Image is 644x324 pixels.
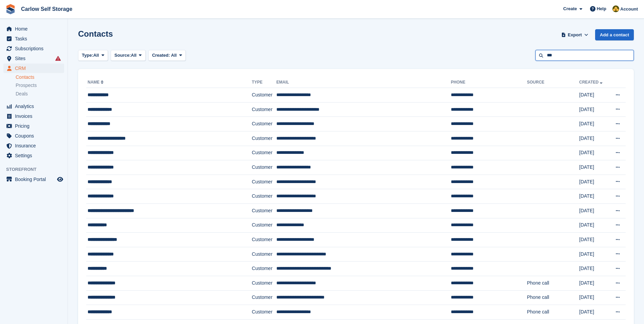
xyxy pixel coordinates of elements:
[579,88,609,103] td: [DATE]
[15,175,56,184] span: Booking Portal
[148,50,186,61] button: Created: All
[3,141,64,150] a: menu
[88,80,105,85] a: Name
[612,5,619,12] img: Kevin Moore
[252,102,276,117] td: Customer
[252,77,276,88] th: Type
[527,276,579,290] td: Phone call
[252,203,276,218] td: Customer
[527,290,579,305] td: Phone call
[579,262,609,276] td: [DATE]
[3,64,64,73] a: menu
[3,24,64,34] a: menu
[579,203,609,218] td: [DATE]
[579,160,609,175] td: [DATE]
[252,276,276,290] td: Customer
[276,77,451,88] th: Email
[579,233,609,247] td: [DATE]
[16,74,64,80] a: Contacts
[252,247,276,262] td: Customer
[451,77,527,88] th: Phone
[568,32,582,38] span: Export
[252,262,276,276] td: Customer
[131,52,137,59] span: All
[78,29,113,38] h1: Contacts
[579,117,609,131] td: [DATE]
[3,131,64,141] a: menu
[171,53,177,58] span: All
[560,29,590,40] button: Export
[3,44,64,53] a: menu
[16,90,64,97] a: Deals
[93,52,99,59] span: All
[563,5,577,12] span: Create
[15,121,56,131] span: Pricing
[111,50,146,61] button: Source: All
[252,305,276,320] td: Customer
[252,233,276,247] td: Customer
[579,146,609,160] td: [DATE]
[579,305,609,320] td: [DATE]
[15,102,56,111] span: Analytics
[5,4,16,14] img: stora-icon-8386f47178a22dfd0bd8f6a31ec36ba5ce8667c1dd55bd0f319d3a0aa187defe.svg
[3,54,64,63] a: menu
[252,175,276,189] td: Customer
[579,276,609,290] td: [DATE]
[3,151,64,160] a: menu
[18,3,75,15] a: Carlow Self Storage
[252,290,276,305] td: Customer
[15,34,56,43] span: Tasks
[152,53,170,58] span: Created:
[16,82,37,89] span: Prospects
[579,80,604,85] a: Created
[15,44,56,53] span: Subscriptions
[252,160,276,175] td: Customer
[56,175,64,183] a: Preview store
[252,131,276,146] td: Customer
[78,50,108,61] button: Type: All
[3,121,64,131] a: menu
[114,52,131,59] span: Source:
[595,29,634,40] a: Add a contact
[3,34,64,43] a: menu
[579,131,609,146] td: [DATE]
[55,56,61,61] i: Smart entry sync failures have occurred
[6,166,68,173] span: Storefront
[252,88,276,103] td: Customer
[579,175,609,189] td: [DATE]
[620,6,638,13] span: Account
[15,141,56,150] span: Insurance
[252,146,276,160] td: Customer
[597,5,606,12] span: Help
[3,102,64,111] a: menu
[15,24,56,34] span: Home
[82,52,93,59] span: Type:
[15,64,56,73] span: CRM
[579,290,609,305] td: [DATE]
[579,102,609,117] td: [DATE]
[252,117,276,131] td: Customer
[15,54,56,63] span: Sites
[579,218,609,233] td: [DATE]
[3,111,64,121] a: menu
[252,189,276,204] td: Customer
[579,247,609,262] td: [DATE]
[252,218,276,233] td: Customer
[579,189,609,204] td: [DATE]
[16,82,64,89] a: Prospects
[15,131,56,141] span: Coupons
[15,151,56,160] span: Settings
[527,77,579,88] th: Source
[16,91,28,97] span: Deals
[3,175,64,184] a: menu
[15,111,56,121] span: Invoices
[527,305,579,320] td: Phone call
